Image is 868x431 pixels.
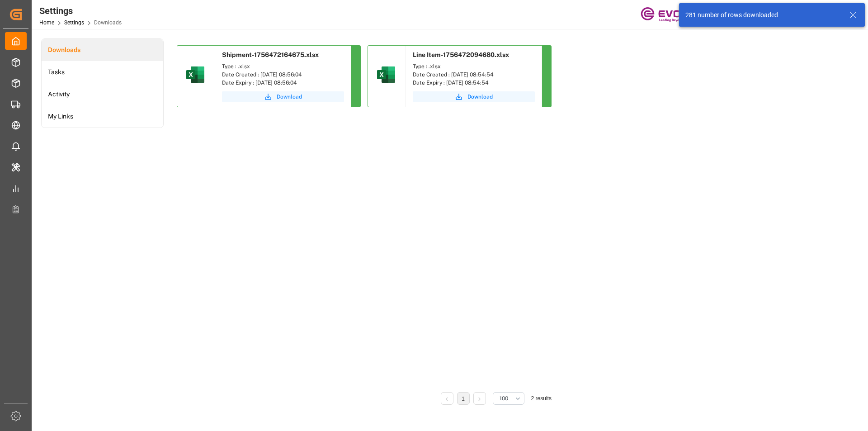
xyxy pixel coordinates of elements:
img: Evonik-brand-mark-Deep-Purple-RGB.jpeg_1700498283.jpeg [641,7,699,23]
span: Shipment-1756472164675.xlsx [222,51,319,58]
a: Activity [42,83,163,105]
a: My Links [42,105,163,128]
span: Line Item-1756472094680.xlsx [413,51,509,58]
a: Downloads [42,39,163,61]
div: Type : .xlsx [222,62,344,71]
a: Settings [64,19,84,26]
a: 1 [462,396,465,402]
img: microsoft-excel-2019--v1.png [184,64,206,85]
li: Previous Page [441,392,453,405]
li: 1 [457,392,470,405]
a: Home [39,19,54,26]
span: Download [467,93,493,101]
span: Download [277,93,302,101]
div: 281 number of rows downloaded [685,10,841,20]
a: Tasks [42,61,163,83]
button: Download [413,91,535,102]
div: Type : .xlsx [413,62,535,71]
div: Date Created : [DATE] 08:56:04 [222,71,344,79]
img: microsoft-excel-2019--v1.png [375,64,397,85]
button: Download [222,91,344,102]
li: Next Page [473,392,486,405]
span: 2 results [531,395,552,402]
span: 100 [500,394,508,403]
div: Date Expiry : [DATE] 08:56:04 [222,79,344,87]
div: Date Created : [DATE] 08:54:54 [413,71,535,79]
div: Settings [39,4,122,18]
button: open menu [493,392,524,405]
div: Date Expiry : [DATE] 08:54:54 [413,79,535,87]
